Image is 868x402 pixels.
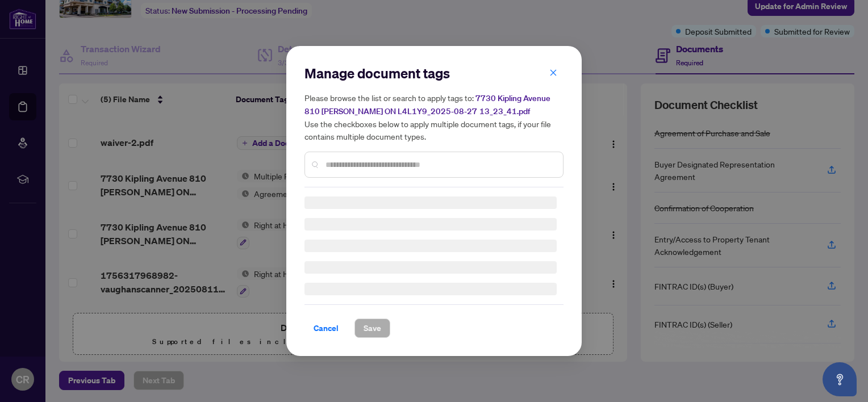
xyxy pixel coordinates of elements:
[304,91,564,143] h5: Please browse the list or search to apply tags to: Use the checkboxes below to apply multiple doc...
[314,319,339,337] span: Cancel
[304,64,564,82] h2: Manage document tags
[354,319,390,338] button: Save
[823,362,857,396] button: Open asap
[549,69,557,77] span: close
[304,319,348,338] button: Cancel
